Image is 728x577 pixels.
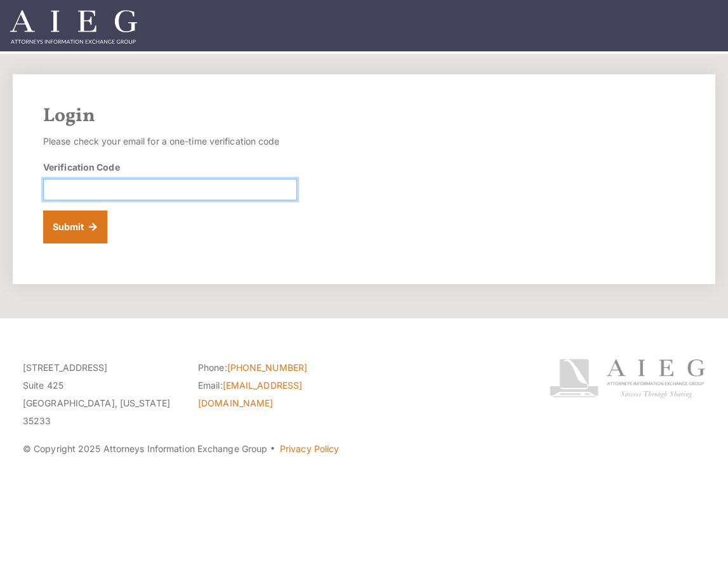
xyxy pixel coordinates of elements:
li: Email: [198,377,354,412]
p: [STREET_ADDRESS] Suite 425 [GEOGRAPHIC_DATA], [US_STATE] 35233 [23,359,179,430]
label: Verification Code [43,160,120,174]
a: [EMAIL_ADDRESS][DOMAIN_NAME] [198,380,302,408]
img: Attorneys Information Exchange Group [10,10,137,44]
p: © Copyright 2025 Attorneys Information Exchange Group [23,440,529,458]
img: Attorneys Information Exchange Group logo [550,359,705,398]
a: [PHONE_NUMBER] [227,362,307,373]
span: · [270,448,275,455]
h2: Login [43,105,685,127]
li: Phone: [198,359,354,377]
button: Submit [43,211,107,243]
a: Privacy Policy [280,443,339,454]
p: Please check your email for a one-time verification code [43,133,297,150]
